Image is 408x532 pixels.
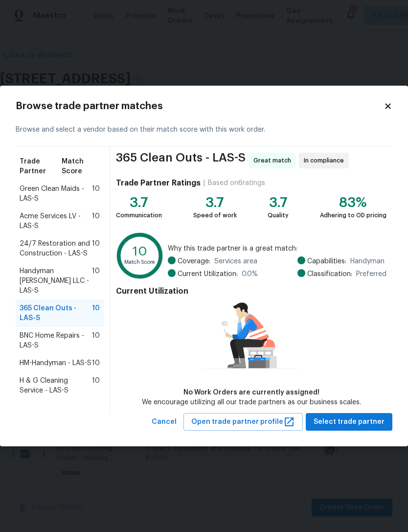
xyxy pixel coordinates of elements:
[116,286,386,296] h4: Current Utilization
[214,256,257,266] span: Services area
[20,266,92,296] span: Handyman [PERSON_NAME] LLC - LAS-S
[20,331,92,350] span: BNC Home Repairs - LAS-S
[92,184,100,204] span: 10
[306,413,392,431] button: Select trade partner
[116,178,201,188] h4: Trade Partner Ratings
[242,269,258,279] span: 0.0 %
[92,239,100,258] span: 10
[20,239,92,258] span: 24/7 Restoration and Construction - LAS-S
[92,266,100,296] span: 10
[350,256,385,266] span: Handyman
[208,178,265,188] div: Based on 6 ratings
[20,376,92,395] span: H & G Cleaning Service - LAS-S
[178,256,210,266] span: Coverage:
[16,113,392,147] div: Browse and select a vendor based on their match score with this work order.
[268,198,289,208] div: 3.7
[124,259,156,264] text: Match Score
[193,210,237,220] div: Speed of work
[116,198,162,208] div: 3.7
[191,416,295,428] span: Open trade partner profile
[92,358,100,368] span: 10
[20,303,92,323] span: 365 Clean Outs - LAS-S
[133,245,147,258] text: 10
[20,184,92,204] span: Green Clean Maids - LAS-S
[178,269,238,279] span: Current Utilization:
[62,157,100,176] span: Match Score
[268,210,289,220] div: Quality
[20,358,91,368] span: HM-Handyman - LAS-S
[92,376,100,395] span: 10
[314,416,385,428] span: Select trade partner
[116,153,246,168] span: 365 Clean Outs - LAS-S
[307,269,352,279] span: Classification:
[168,244,386,254] span: Why this trade partner is a great match:
[142,397,361,407] div: We encourage utilizing all our trade partners as our business scales.
[116,210,162,220] div: Communication
[356,269,386,279] span: Preferred
[20,211,92,231] span: Acme Services LV - LAS-S
[201,178,208,188] div: |
[152,416,177,428] span: Cancel
[307,256,346,266] span: Capabilities:
[92,303,100,323] span: 10
[142,388,361,397] div: No Work Orders are currently assigned!
[193,198,237,208] div: 3.7
[253,156,295,165] span: Great match
[183,413,303,431] button: Open trade partner profile
[92,211,100,231] span: 10
[16,101,384,111] h2: Browse trade partner matches
[320,198,386,208] div: 83%
[304,156,348,165] span: In compliance
[148,413,181,431] button: Cancel
[92,331,100,350] span: 10
[20,157,62,176] span: Trade Partner
[320,210,386,220] div: Adhering to OD pricing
